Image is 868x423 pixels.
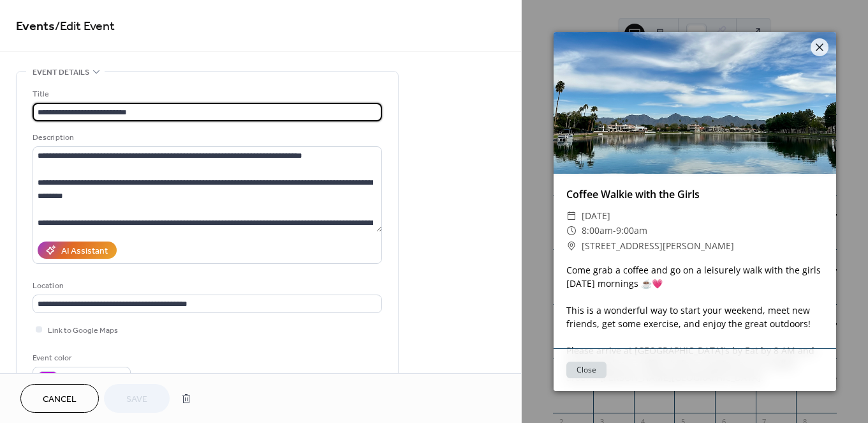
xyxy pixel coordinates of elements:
span: Cancel [43,393,77,406]
a: Events [16,14,55,39]
span: Link to Google Maps [48,324,118,337]
div: ​ [566,238,577,254]
div: ​ [566,223,577,238]
div: Description [33,131,379,144]
span: 8:00am [582,224,613,236]
button: Close [566,362,607,378]
span: - [613,224,616,236]
div: Event color [33,351,128,365]
span: #BD10E0FF [63,371,110,384]
div: ​ [566,208,577,224]
div: Location [33,279,379,293]
span: [STREET_ADDRESS][PERSON_NAME] [582,238,734,254]
span: 9:00am [616,224,647,236]
div: AI Assistant [61,245,108,258]
div: Title [33,88,379,101]
span: [DATE] [582,208,610,224]
button: AI Assistant [38,242,117,259]
span: / Edit Event [55,14,115,39]
button: Cancel [20,384,99,413]
div: Coffee Walkie with the Girls [554,187,836,202]
span: Event details [33,66,89,79]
